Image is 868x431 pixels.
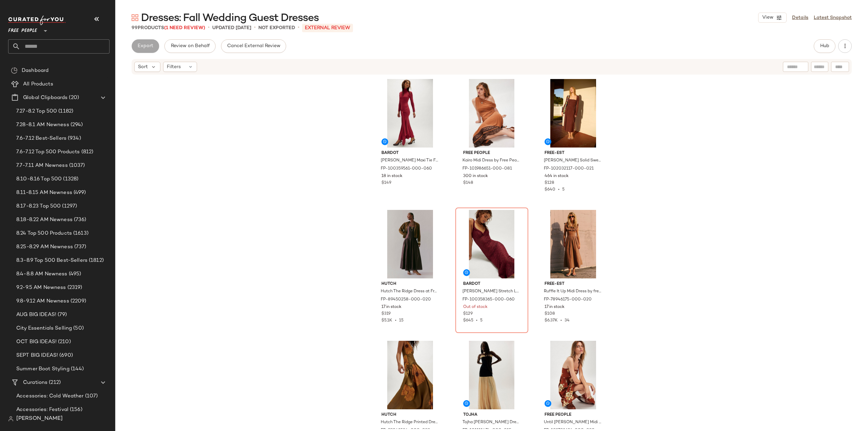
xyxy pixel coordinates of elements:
span: $319 [381,311,391,317]
span: Until [PERSON_NAME] Midi Dress by Free People in Brown, Size: L [544,419,601,426]
span: FP-101986651-000-081 [462,166,512,172]
div: Products [132,24,205,32]
span: (736) [73,216,86,224]
span: $129 [463,311,473,317]
span: 8.17-8.23 Top 500 [16,202,61,210]
span: (2209) [69,297,86,305]
button: Cancel External Review [221,39,286,53]
img: 101701696_020_a [539,341,607,409]
span: (212) [47,379,61,387]
span: Kairo Midi Dress by Free People in Orange, Size: XS [462,158,520,164]
span: • [254,24,256,32]
span: $5.1K [381,318,392,323]
span: Free People [545,412,602,418]
span: Accessories: Festival [16,406,68,414]
span: 8.18-8.22 AM Newness [16,216,73,224]
span: $128 [545,180,554,186]
span: $149 [381,180,391,186]
span: Dresses: Fall Wedding Guest Dresses [141,12,319,25]
button: Review on Behalf [164,39,215,53]
span: FP-78946175-000-020 [544,297,592,303]
span: Summer Boot Styling [16,365,70,373]
span: [PERSON_NAME] Stretch Lace Midi Dress at Free People in Red, Size: M [462,289,520,295]
span: (1037) [68,162,85,170]
span: Sort [138,63,148,71]
span: (144) [70,365,84,373]
span: 8.10-8.16 Top 500 [16,175,62,183]
span: • [558,318,565,323]
span: $148 [463,180,473,186]
span: 5 [562,188,565,192]
span: Cancel External Review [227,43,280,49]
span: Accessories: Cold Weather [16,392,84,400]
span: 8.4-8.8 AM Newness [16,270,67,278]
span: (737) [73,243,86,251]
span: 7.7-7.11 AM Newness [16,162,68,170]
span: (79) [56,311,67,319]
button: View [758,13,787,23]
a: Latest Snapshot [814,14,852,21]
span: 15 [399,318,403,323]
span: 464 in stock [545,173,569,179]
img: svg%3e [11,67,18,74]
span: 18 in stock [381,173,402,179]
img: 101986651_081_a [458,79,526,148]
span: 8.11-8.15 AM Newness [16,189,72,197]
span: [PERSON_NAME] Maxi Tie Front Dress at Free People in Red, Size: US 8 [381,158,438,164]
span: FP-100358365-000-060 [462,297,515,303]
span: 17 in stock [545,304,565,310]
img: svg%3e [132,14,138,21]
span: [PERSON_NAME] Solid Sweater Set by free-est at Free People in Brown, Size: XL [544,158,601,164]
span: (1613) [72,230,88,237]
span: (107) [84,392,98,400]
span: (1297) [61,202,77,210]
span: City Essentials Selling [16,325,72,332]
span: (690) [58,352,73,359]
span: Review on Behalf [170,43,210,49]
img: 78946175_020_a [539,210,607,278]
img: 100359561_060_a [376,79,444,148]
span: $108 [545,311,555,317]
span: Out of stock [463,304,488,310]
span: 5 [480,318,482,323]
span: OCT BIG IDEAS! [16,338,57,346]
span: Free People [463,150,520,156]
span: Free People [8,23,37,35]
span: (1812) [87,257,104,265]
span: Hutch The Ridge Printed Dress at Free People in [GEOGRAPHIC_DATA], Size: US 4 [381,419,438,426]
span: FP-102032117-000-021 [544,166,594,172]
p: updated [DATE] [212,24,251,32]
span: (1 Need Review) [164,25,205,31]
span: (20) [67,94,79,102]
span: (1182) [57,107,73,115]
img: svg%3e [8,416,14,422]
span: Tojha [463,412,520,418]
span: (812) [80,148,94,156]
span: (499) [72,189,86,197]
span: 9.2-9.5 AM Newness [16,284,66,292]
span: 17 in stock [381,304,401,310]
span: (1328) [62,175,78,183]
span: Dashboard [22,67,48,75]
span: • [473,318,480,323]
span: free-est [545,281,602,287]
button: Hub [814,39,835,53]
img: 102032117_021_a [539,79,607,148]
span: Bardot [463,281,520,287]
span: Ruffle It Up Midi Dress by free-est at Free People in Brown, Size: L [544,289,601,295]
a: Details [792,14,808,21]
span: $6.37K [545,318,558,323]
span: (156) [68,406,82,414]
span: AUG BIG IDEAS! [16,311,56,319]
span: [PERSON_NAME] [16,415,63,423]
span: free-est [545,150,602,156]
span: (495) [67,270,81,278]
img: 100358365_060_a [458,210,526,278]
span: 99 [132,25,138,31]
p: Not Exported [258,24,295,32]
span: FP-100359561-000-060 [381,166,432,172]
span: Tojha [PERSON_NAME] Dress at Free People in Tan, Size: S [462,419,520,426]
span: 7.27-8.2 Top 500 [16,107,57,115]
img: 101111474_015_a [458,341,526,409]
span: 9.8-9.12 AM Newness [16,297,69,305]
